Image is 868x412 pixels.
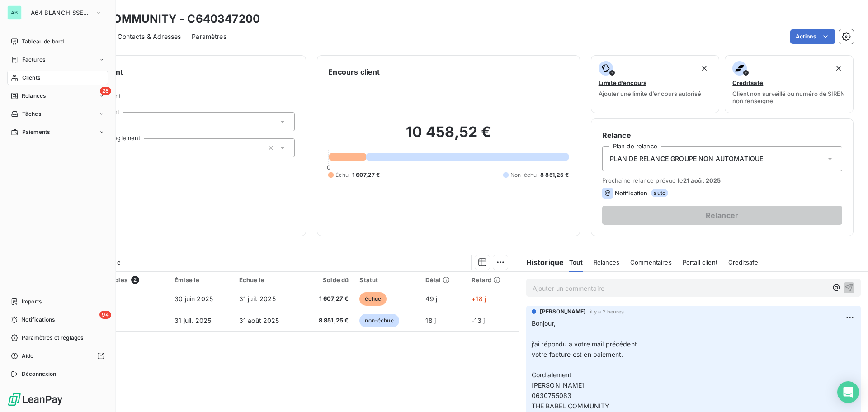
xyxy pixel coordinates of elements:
[306,316,349,325] span: 8 851,25 €
[425,317,436,324] span: 18 j
[22,352,34,360] span: Aide
[683,177,721,184] span: 21 août 2025
[519,257,564,268] h6: Historique
[7,71,108,85] a: Clients
[594,259,619,266] span: Relances
[306,294,349,303] span: 1 607,27 €
[732,90,846,104] span: Client non surveillé ou numéro de SIREN non renseigné.
[532,371,572,379] span: Cordialement
[73,92,295,105] span: Propriétés Client
[732,79,763,86] span: Creditsafe
[327,164,330,171] span: 0
[239,276,295,284] div: Échue le
[21,316,55,324] span: Notifications
[7,125,108,139] a: Paiements
[22,298,42,306] span: Imports
[7,52,108,67] a: Factures
[569,259,583,266] span: Tout
[22,370,57,378] span: Déconnexion
[540,171,569,179] span: 8 851,25 €
[99,311,111,319] span: 94
[472,317,485,324] span: -13 j
[728,259,759,266] span: Creditsafe
[328,66,380,77] h6: Encours client
[790,29,835,44] button: Actions
[599,79,646,86] span: Limite d’encours
[359,314,399,327] span: non-échue
[359,276,415,284] div: Statut
[532,392,572,399] span: 0630755083
[71,276,164,284] div: Pièces comptables
[22,74,40,82] span: Clients
[80,11,260,27] h3: THE COMMUNITY - C640347200
[425,276,461,284] div: Délai
[510,171,537,179] span: Non-échu
[7,349,108,363] a: Aide
[7,331,108,345] a: Paramètres et réglages
[335,171,349,179] span: Échu
[7,89,108,103] a: 28Relances
[615,189,648,197] span: Notification
[239,317,279,324] span: 31 août 2025
[602,130,842,141] h6: Relance
[472,295,486,303] span: +18 j
[532,319,556,327] span: Bonjour,
[55,66,295,77] h6: Informations client
[540,308,586,316] span: [PERSON_NAME]
[131,276,139,284] span: 2
[7,34,108,49] a: Tableau de bord
[22,56,45,64] span: Factures
[175,295,213,303] span: 30 juin 2025
[725,55,854,113] button: CreditsafeClient non surveillé ou numéro de SIREN non renseigné.
[118,32,181,41] span: Contacts & Adresses
[630,259,672,266] span: Commentaires
[7,5,22,20] div: AB
[651,189,668,197] span: auto
[175,276,228,284] div: Émise le
[359,292,387,306] span: échue
[837,381,859,403] div: Open Intercom Messenger
[22,334,83,342] span: Paramètres et réglages
[352,171,380,179] span: 1 607,27 €
[22,128,50,136] span: Paiements
[7,392,63,407] img: Logo LeanPay
[683,259,717,266] span: Portail client
[591,55,720,113] button: Limite d’encoursAjouter une limite d’encours autorisé
[22,92,46,100] span: Relances
[532,350,623,358] span: votre facture est en paiement.
[472,276,513,284] div: Retard
[328,123,568,150] h2: 10 458,52 €
[602,177,842,184] span: Prochaine relance prévue le
[22,38,64,46] span: Tableau de bord
[590,309,624,314] span: il y a 2 heures
[532,340,639,348] span: j’ai répondu a votre mail précédent.
[610,154,764,163] span: PLAN DE RELANCE GROUPE NON AUTOMATIQUE
[7,294,108,309] a: Imports
[532,402,610,410] span: THE BABEL COMMUNITY
[31,9,91,16] span: A64 BLANCHISSERIE 2000
[100,87,111,95] span: 28
[192,32,226,41] span: Paramètres
[175,317,211,324] span: 31 juil. 2025
[22,110,41,118] span: Tâches
[532,381,585,389] span: [PERSON_NAME]
[425,295,437,303] span: 49 j
[306,276,349,284] div: Solde dû
[599,90,701,97] span: Ajouter une limite d’encours autorisé
[602,206,842,225] button: Relancer
[7,107,108,121] a: Tâches
[239,295,276,303] span: 31 juil. 2025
